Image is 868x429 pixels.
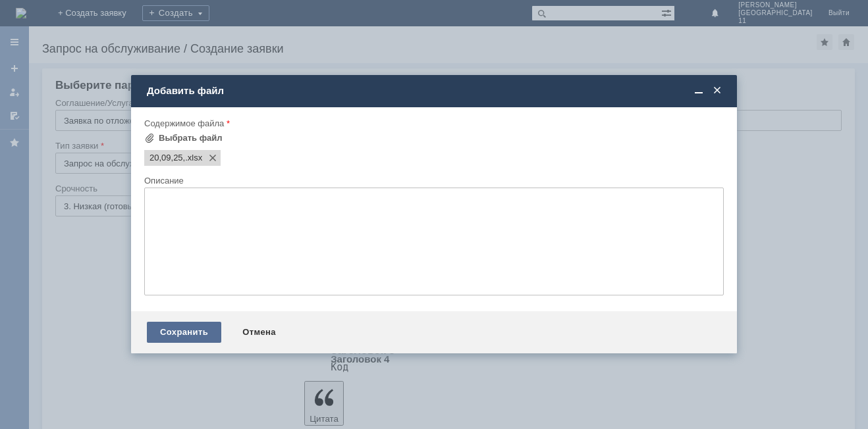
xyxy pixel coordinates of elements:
[185,153,202,163] span: 20,09,25,.xlsx
[159,133,223,143] div: Выбрать файл
[147,85,724,97] div: Добавить файл
[5,5,192,26] div: добрый день,прошу удалить отложенный чек
[692,85,705,97] span: Свернуть (Ctrl + M)
[149,153,185,163] span: 20,09,25,.xlsx
[711,85,724,97] span: Закрыть
[144,119,721,128] div: Содержимое файла
[144,176,721,185] div: Описание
